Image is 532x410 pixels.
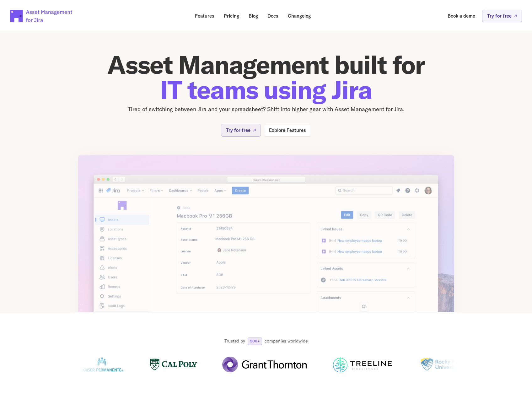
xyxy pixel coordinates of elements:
[443,10,480,22] a: Book a demo
[195,13,214,18] p: Features
[150,357,197,372] img: Logo
[267,13,278,18] p: Docs
[263,10,283,22] a: Docs
[221,124,261,136] a: Try for free
[265,338,308,344] p: companies worldwide
[226,128,250,132] p: Try for free
[160,74,372,105] span: IT teams using Jira
[249,13,258,18] p: Blog
[288,13,311,18] p: Changelog
[78,52,454,102] h1: Asset Management built for
[332,357,393,372] img: Logo
[264,124,311,136] a: Explore Features
[224,338,245,344] p: Trusted by
[244,10,262,22] a: Blog
[487,13,512,18] p: Try for free
[283,10,315,22] a: Changelog
[269,128,306,132] p: Explore Features
[78,105,454,114] p: Tired of switching between Jira and your spreadsheet? Shift into higher gear with Asset Managemen...
[81,357,125,372] img: Logo
[191,10,219,22] a: Features
[250,339,260,343] p: 500+
[482,10,522,22] a: Try for free
[219,10,244,22] a: Pricing
[224,13,239,18] p: Pricing
[78,155,454,346] img: App
[448,13,475,18] p: Book a demo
